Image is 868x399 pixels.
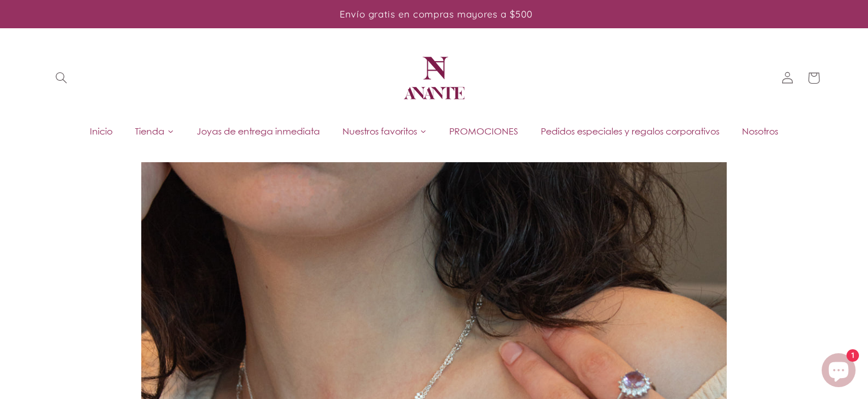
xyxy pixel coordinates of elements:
a: Nuestros favoritos [331,123,438,140]
a: Inicio [79,123,124,140]
a: Nosotros [731,123,789,140]
span: Nosotros [742,125,778,137]
a: Tienda [124,123,185,140]
a: Anante Joyería | Diseño mexicano [396,40,472,116]
span: Pedidos especiales y regalos corporativos [541,125,719,137]
span: Joyas de entrega inmediata [197,125,320,137]
span: Nuestros favoritos [342,125,417,137]
span: Inicio [90,125,112,137]
span: PROMOCIONES [449,125,518,137]
summary: Búsqueda [49,65,75,91]
span: Envío gratis en compras mayores a $500 [340,8,533,20]
a: PROMOCIONES [438,123,530,140]
a: Pedidos especiales y regalos corporativos [530,123,731,140]
img: Anante Joyería | Diseño mexicano [400,44,468,112]
a: Joyas de entrega inmediata [185,123,331,140]
span: Tienda [135,125,164,137]
inbox-online-store-chat: Chat de la tienda online Shopify [818,353,859,390]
